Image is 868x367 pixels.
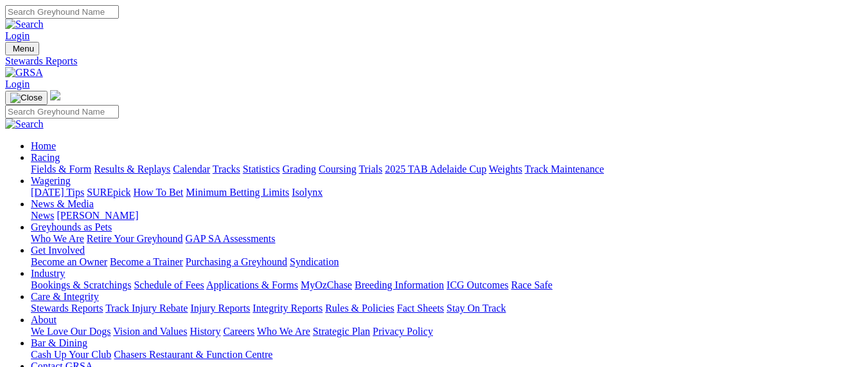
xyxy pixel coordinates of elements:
[110,256,183,267] a: Become a Trainer
[511,279,552,290] a: Race Safe
[292,187,323,198] a: Isolynx
[206,279,298,290] a: Applications & Forms
[283,164,316,174] a: Grading
[385,164,486,174] a: 2025 TAB Adelaide Cup
[87,187,130,198] a: SUREpick
[31,245,85,256] a: Get Involved
[31,349,863,361] div: Bar & Dining
[31,210,54,221] a: News
[190,326,220,337] a: History
[5,19,44,30] img: Search
[257,326,310,337] a: Who We Are
[31,198,94,209] a: News & Media
[223,326,254,337] a: Careers
[301,279,352,290] a: MyOzChase
[5,118,44,130] img: Search
[525,164,604,174] a: Track Maintenance
[5,79,30,89] a: Login
[173,164,210,174] a: Calendar
[5,30,30,41] a: Login
[13,44,34,53] span: Menu
[186,187,289,198] a: Minimum Betting Limits
[5,42,39,55] button: Toggle navigation
[31,279,131,290] a: Bookings & Scratchings
[397,303,444,314] a: Fact Sheets
[252,303,323,314] a: Integrity Reports
[373,326,433,337] a: Privacy Policy
[31,233,863,245] div: Greyhounds as Pets
[31,337,87,348] a: Bar & Dining
[355,279,444,290] a: Breeding Information
[5,91,48,105] button: Toggle navigation
[31,210,863,221] div: News & Media
[186,233,276,244] a: GAP SA Assessments
[243,164,280,174] a: Statistics
[31,291,99,302] a: Care & Integrity
[31,152,60,163] a: Racing
[319,164,357,174] a: Coursing
[325,303,394,314] a: Rules & Policies
[31,221,112,232] a: Greyhounds as Pets
[31,140,56,151] a: Home
[31,268,65,279] a: Industry
[31,314,57,325] a: About
[114,349,272,360] a: Chasers Restaurant & Function Centre
[190,303,250,314] a: Injury Reports
[359,164,382,174] a: Trials
[57,210,138,221] a: [PERSON_NAME]
[31,303,103,314] a: Stewards Reports
[31,303,863,314] div: Care & Integrity
[31,279,863,291] div: Industry
[5,105,119,118] input: Search
[31,175,71,186] a: Wagering
[447,279,508,290] a: ICG Outcomes
[105,303,188,314] a: Track Injury Rebate
[113,326,187,337] a: Vision and Values
[186,256,287,267] a: Purchasing a Greyhound
[290,256,339,267] a: Syndication
[31,233,84,244] a: Who We Are
[31,256,107,267] a: Become an Owner
[134,279,204,290] a: Schedule of Fees
[5,67,43,79] img: GRSA
[87,233,183,244] a: Retire Your Greyhound
[5,5,119,19] input: Search
[5,55,863,67] a: Stewards Reports
[31,326,111,337] a: We Love Our Dogs
[31,187,84,198] a: [DATE] Tips
[94,164,170,174] a: Results & Replays
[31,349,111,360] a: Cash Up Your Club
[31,164,91,174] a: Fields & Form
[31,326,863,337] div: About
[447,303,506,314] a: Stay On Track
[31,164,863,175] div: Racing
[489,164,522,174] a: Weights
[134,187,184,198] a: How To Bet
[31,256,863,268] div: Get Involved
[50,90,60,100] img: logo-grsa-white.png
[313,326,370,337] a: Strategic Plan
[31,187,863,198] div: Wagering
[10,93,42,103] img: Close
[213,164,240,174] a: Tracks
